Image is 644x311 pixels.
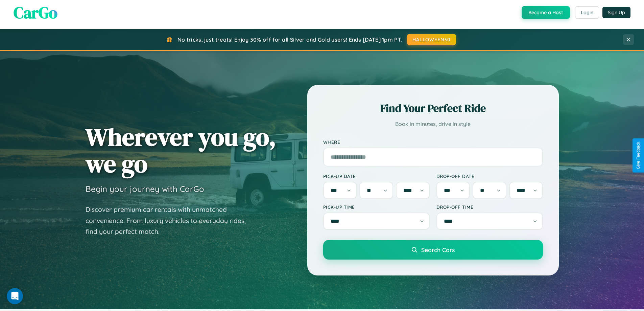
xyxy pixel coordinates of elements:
h3: Begin your journey with CarGo [86,184,204,194]
p: Discover premium car rentals with unmatched convenience. From luxury vehicles to everyday rides, ... [86,204,255,237]
iframe: Intercom live chat [7,288,23,304]
h1: Wherever you go, we go [86,124,276,177]
label: Drop-off Date [436,173,543,179]
span: Search Cars [421,246,455,253]
p: Book in minutes, drive in style [323,119,543,129]
button: Become a Host [522,6,570,19]
span: No tricks, just treats! Enjoy 30% off for all Silver and Gold users! Ends [DATE] 1pm PT. [177,36,402,43]
span: CarGo [14,1,57,24]
h2: Find Your Perfect Ride [323,101,543,116]
button: Login [575,6,599,19]
label: Pick-up Date [323,173,430,179]
button: Sign Up [602,7,630,18]
label: Drop-off Time [436,204,543,210]
button: HALLOWEEN30 [407,34,456,45]
button: Search Cars [323,240,543,260]
div: Give Feedback [636,142,641,169]
label: Where [323,139,543,145]
label: Pick-up Time [323,204,430,210]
